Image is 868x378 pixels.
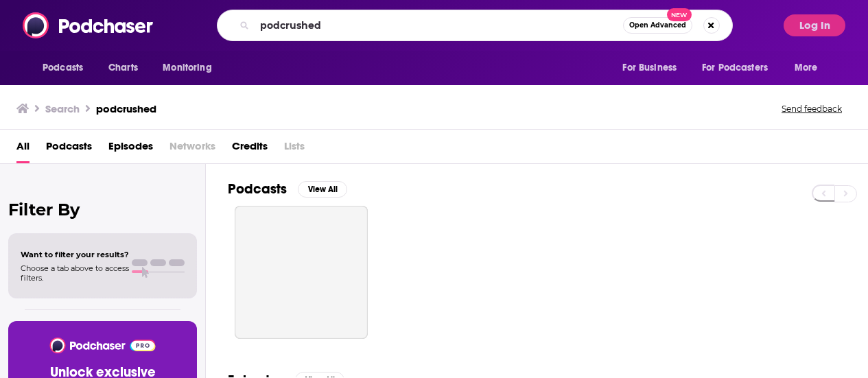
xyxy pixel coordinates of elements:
[169,135,215,163] span: Networks
[613,55,694,81] button: open menu
[693,55,788,81] button: open menu
[298,181,347,198] button: View All
[217,10,733,41] div: Search podcasts, credits, & more...
[784,14,845,36] button: Log In
[21,263,129,283] span: Choose a tab above to access filters.
[46,135,92,163] a: Podcasts
[795,58,818,78] span: More
[629,22,686,29] span: Open Advanced
[43,58,83,78] span: Podcasts
[622,58,677,78] span: For Business
[667,8,692,21] span: New
[8,200,197,220] h2: Filter By
[228,180,347,198] a: PodcastsView All
[284,135,305,163] span: Lists
[33,55,101,81] button: open menu
[228,180,287,198] h2: Podcasts
[785,55,835,81] button: open menu
[21,250,129,259] span: Want to filter your results?
[45,102,80,115] h3: Search
[96,102,156,115] h3: podcrushed
[23,12,154,38] img: Podchaser - Follow, Share and Rate Podcasts
[702,58,768,78] span: For Podcasters
[108,135,153,163] a: Episodes
[232,135,268,163] a: Credits
[163,58,211,78] span: Monitoring
[16,135,30,163] a: All
[49,338,156,353] img: Podchaser - Follow, Share and Rate Podcasts
[777,103,846,115] button: Send feedback
[99,55,146,81] a: Charts
[623,17,692,34] button: Open AdvancedNew
[255,14,623,36] input: Search podcasts, credits, & more...
[108,58,138,78] span: Charts
[153,55,229,81] button: open menu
